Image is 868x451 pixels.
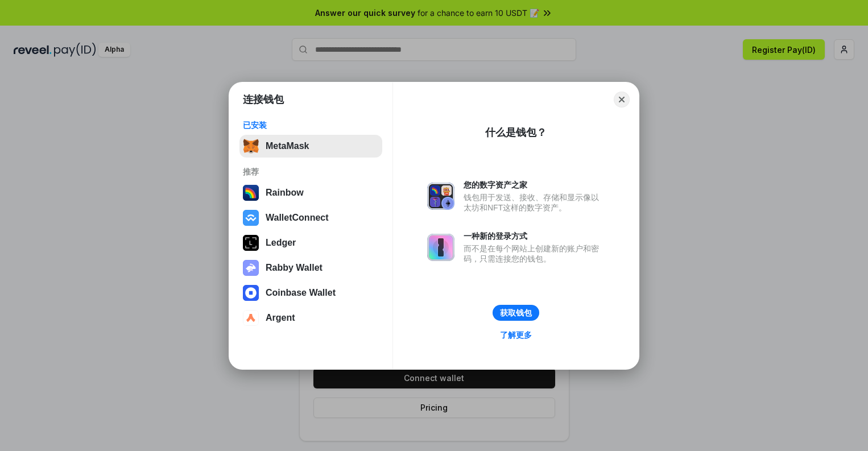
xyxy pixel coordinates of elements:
h1: 连接钱包 [243,93,284,106]
img: svg+xml,%3Csvg%20xmlns%3D%22http%3A%2F%2Fwww.w3.org%2F2000%2Fsvg%22%20fill%3D%22none%22%20viewBox... [427,234,454,261]
div: 推荐 [243,167,379,177]
img: svg+xml,%3Csvg%20xmlns%3D%22http%3A%2F%2Fwww.w3.org%2F2000%2Fsvg%22%20width%3D%2228%22%20height%3... [243,235,259,251]
img: svg+xml,%3Csvg%20fill%3D%22none%22%20height%3D%2233%22%20viewBox%3D%220%200%2035%2033%22%20width%... [243,138,259,154]
div: MetaMask [266,141,309,151]
button: 获取钱包 [493,305,539,321]
button: MetaMask [239,135,382,158]
button: Rabby Wallet [239,256,382,279]
div: 获取钱包 [500,308,532,318]
img: svg+xml,%3Csvg%20width%3D%2228%22%20height%3D%2228%22%20viewBox%3D%220%200%2028%2028%22%20fill%3D... [243,210,259,226]
button: Ledger [239,231,382,254]
div: 而不是在每个网站上创建新的账户和密码，只需连接您的钱包。 [464,243,605,264]
button: Close [614,92,630,107]
div: 钱包用于发送、接收、存储和显示像以太坊和NFT这样的数字资产。 [464,192,605,213]
div: 一种新的登录方式 [464,231,605,241]
div: Rainbow [266,188,304,198]
div: Ledger [266,238,296,248]
div: 已安装 [243,120,379,130]
img: svg+xml,%3Csvg%20width%3D%22120%22%20height%3D%22120%22%20viewBox%3D%220%200%20120%20120%22%20fil... [243,185,259,201]
a: 了解更多 [493,328,539,342]
div: 了解更多 [500,330,532,340]
button: Argent [239,307,382,329]
button: WalletConnect [239,206,382,229]
button: Coinbase Wallet [239,282,382,304]
img: svg+xml,%3Csvg%20xmlns%3D%22http%3A%2F%2Fwww.w3.org%2F2000%2Fsvg%22%20fill%3D%22none%22%20viewBox... [427,183,454,210]
div: Rabby Wallet [266,263,323,273]
div: Argent [266,313,295,323]
img: svg+xml,%3Csvg%20width%3D%2228%22%20height%3D%2228%22%20viewBox%3D%220%200%2028%2028%22%20fill%3D... [243,285,259,301]
img: svg+xml,%3Csvg%20width%3D%2228%22%20height%3D%2228%22%20viewBox%3D%220%200%2028%2028%22%20fill%3D... [243,310,259,326]
div: 什么是钱包？ [485,126,547,139]
img: svg+xml,%3Csvg%20xmlns%3D%22http%3A%2F%2Fwww.w3.org%2F2000%2Fsvg%22%20fill%3D%22none%22%20viewBox... [243,260,259,276]
div: WalletConnect [266,213,329,223]
div: 您的数字资产之家 [464,180,605,190]
button: Rainbow [239,181,382,204]
div: Coinbase Wallet [266,288,336,298]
